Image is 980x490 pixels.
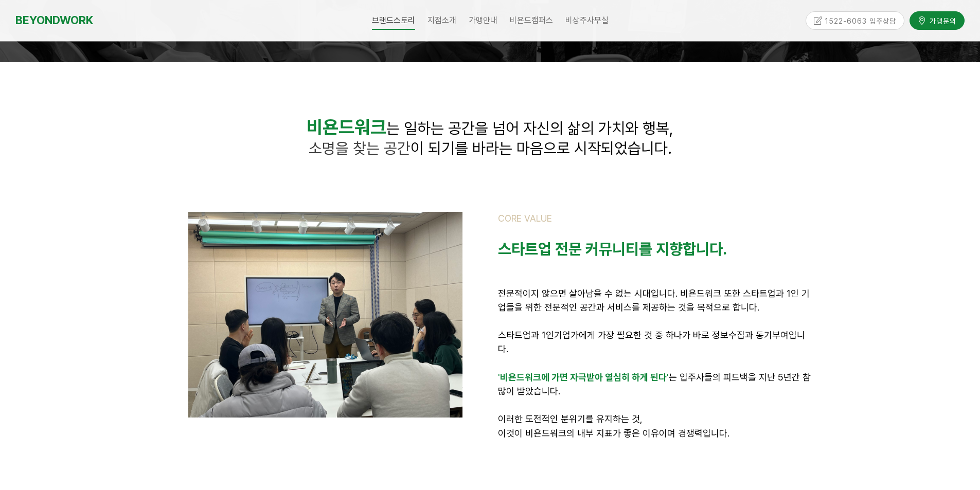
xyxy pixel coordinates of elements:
strong: 스타트 [498,240,538,258]
strong: 비욘드워크에 가면 자극받아 열심히 하게 된다 [500,372,667,383]
strong: 비욘드워크 [307,116,386,138]
a: 비욘드캠퍼스 [504,8,559,33]
span: 이러한 도전적인 분위기를 유지하는 것, [498,413,643,424]
span: 스타트업과 1인기업가에게 가장 필요한 것 중 하나가 바로 정보수집과 동기부여입니다. [498,330,805,354]
span: 이 되기를 바라는 마음으로 시작되었습니다. [309,139,672,157]
a: 비상주사무실 [559,8,615,33]
a: 가맹안내 [462,8,504,33]
a: 지점소개 [421,8,462,33]
span: 는 일하는 공간을 넘어 자신의 삶의 가치와 행복, [386,119,673,137]
span: 가맹안내 [469,15,497,25]
span: 가맹문의 [926,15,956,25]
span: 소명을 찾는 공간 [309,139,411,157]
span: ' ' [498,372,669,383]
span: 브랜드스토리 [372,12,415,30]
span: 비상주사무실 [565,15,609,25]
span: 지점소개 [427,15,456,25]
a: 가맹문의 [910,11,965,29]
span: 전문적이지 않으면 살아남을 수 없는 시대입니다. 비욘드워크 또한 스타트업과 1인 기업들을 위한 전문적인 공간과 서비스를 제공하는 것을 목적으로 합니다. [498,288,810,313]
span: 는 입주사들의 피드백을 지난 5년간 참 많이 받았습니다. [498,372,811,396]
a: BEYONDWORK [15,11,93,30]
span: CORE VALUE [498,213,552,224]
span: 이것이 비욘드워크의 내부 지표가 좋은 이유이며 경쟁력입니다. [498,428,729,439]
strong: 뮤니티를 지향합니다. [599,240,727,258]
strong: 업 전문 커 [538,240,599,258]
a: 브랜드스토리 [366,8,421,33]
span: 비욘드캠퍼스 [510,15,553,25]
